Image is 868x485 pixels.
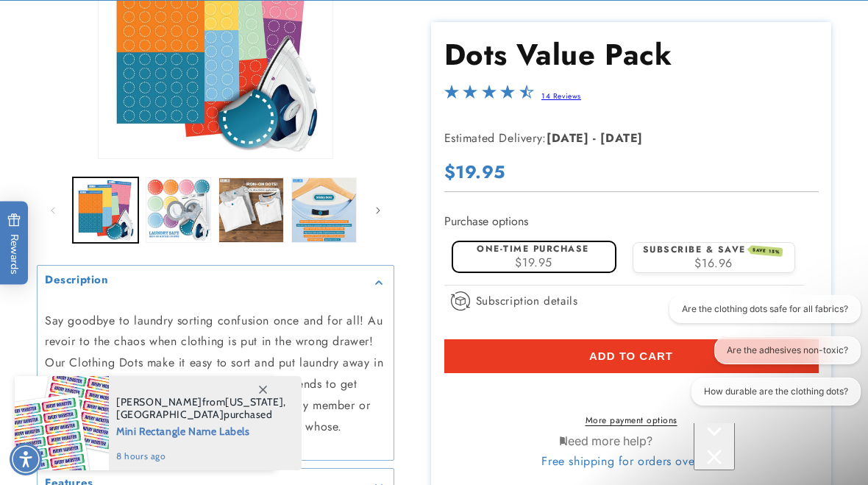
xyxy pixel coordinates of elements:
[444,35,819,74] h1: Dots Value Pack
[589,350,673,363] span: Add to cart
[116,450,286,463] span: 8 hours ago
[547,130,589,146] strong: [DATE]
[649,295,868,419] iframe: Gorgias live chat conversation starters
[477,242,589,255] label: One-time purchase
[218,177,284,243] button: Load image 3 in gallery view
[12,367,186,411] iframe: Sign Up via Text for Offers
[444,88,534,105] span: 4.4-star overall rating
[10,443,42,475] div: Accessibility Menu
[476,292,578,310] span: Subscription details
[444,339,819,373] button: Add to cart
[444,454,819,469] div: Free shipping for orders over
[541,91,581,102] a: 14 Reviews - open in a new tab
[444,213,528,230] label: Purchase options
[45,273,109,288] h2: Description
[750,245,783,257] span: SAVE 15%
[38,266,394,299] summary: Description
[7,213,21,274] span: Rewards
[643,243,783,256] label: Subscribe & save
[37,194,69,227] button: Slide left
[362,194,394,227] button: Slide right
[73,177,138,243] button: Load image 1 in gallery view
[146,177,211,243] button: Load image 2 in gallery view
[116,396,286,421] span: from , purchased
[559,423,853,470] iframe: Gorgias Floating Chat
[444,128,812,149] p: Estimated Delivery:
[45,311,386,438] p: Say goodbye to laundry sorting confusion once and for all! Au revoir to the chaos when clothing i...
[444,159,506,185] span: $19.95
[515,253,552,270] span: $19.95
[225,395,283,408] span: [US_STATE]
[116,408,224,421] span: [GEOGRAPHIC_DATA]
[291,177,357,243] button: Load image 4 in gallery view
[593,130,597,146] strong: -
[600,130,643,146] strong: [DATE]
[694,254,733,271] span: $16.96
[116,421,286,439] span: Mini Rectangle Name Labels
[444,414,819,427] a: More payment options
